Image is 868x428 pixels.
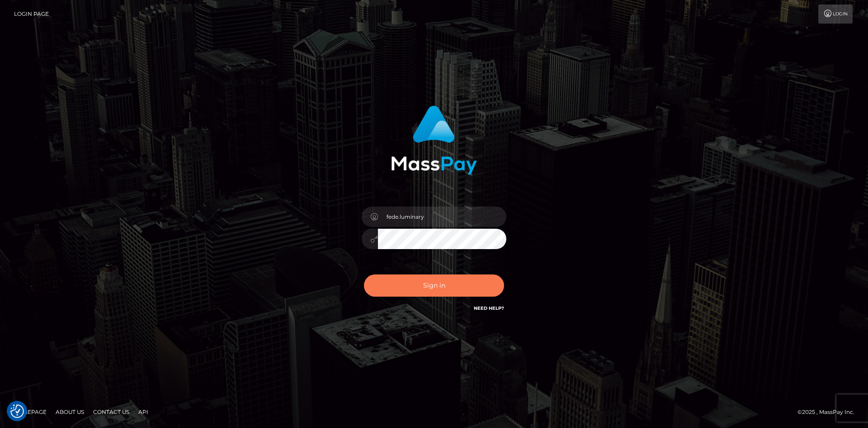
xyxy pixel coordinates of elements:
[10,405,50,419] a: Homepage
[10,404,24,418] button: Consent Preferences
[378,207,506,227] input: Username...
[391,106,477,175] img: MassPay Login
[135,405,152,419] a: API
[364,274,504,297] button: Sign in
[14,5,49,24] a: Login Page
[90,405,133,419] a: Contact Us
[52,405,88,419] a: About Us
[818,5,853,24] a: Login
[10,404,24,418] img: Revisit consent button
[797,407,861,417] div: © 2025 , MassPay Inc.
[474,305,504,311] a: Need Help?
